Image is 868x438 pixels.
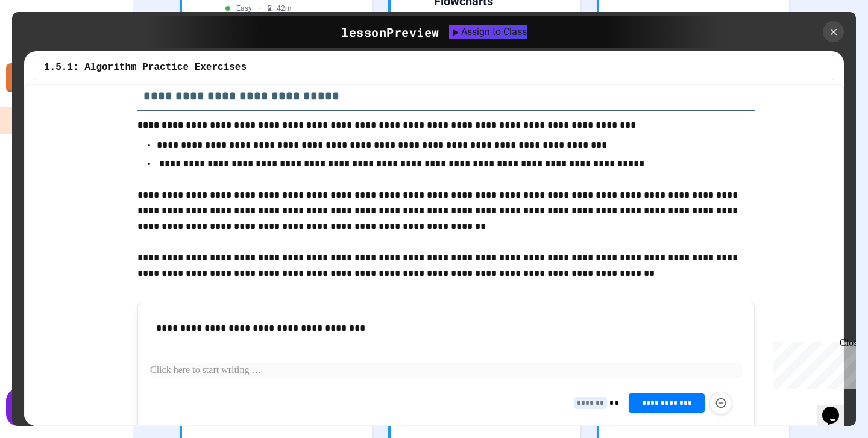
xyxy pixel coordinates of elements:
[44,60,247,75] span: 1.5.1: Algorithm Practice Exercises
[341,23,439,41] div: lesson Preview
[768,337,856,389] iframe: chat widget
[449,25,527,39] button: Assign to Class
[5,5,83,77] div: Chat with us now!Close
[817,390,856,426] iframe: chat widget
[709,392,732,415] button: Force resubmission of student's answer (Admin only)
